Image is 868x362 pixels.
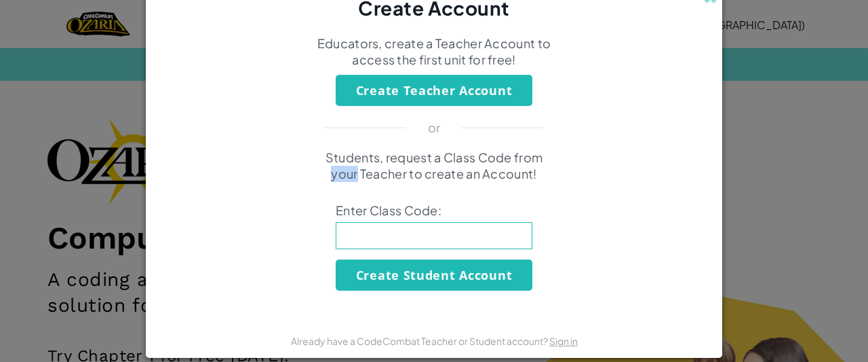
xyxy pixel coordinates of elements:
[315,149,553,182] p: Students, request a Class Code from your Teacher to create an Account!
[428,120,441,136] p: or
[336,259,532,291] button: Create Student Account
[336,75,532,106] button: Create Teacher Account
[315,35,553,68] p: Educators, create a Teacher Account to access the first unit for free!
[336,202,532,219] span: Enter Class Code:
[291,335,549,347] span: Already have a CodeCombat Teacher or Student account?
[549,335,578,347] a: Sign in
